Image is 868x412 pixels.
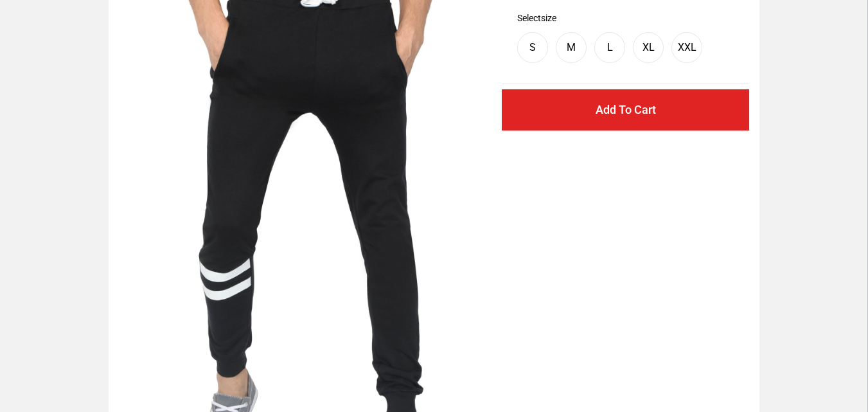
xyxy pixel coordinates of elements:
[517,12,734,24] h3: Select size
[529,40,536,55] div: S
[502,89,749,130] button: Add To Cart
[567,40,576,55] div: M
[678,40,696,55] div: XXL
[642,40,655,55] div: XL
[607,40,613,55] div: L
